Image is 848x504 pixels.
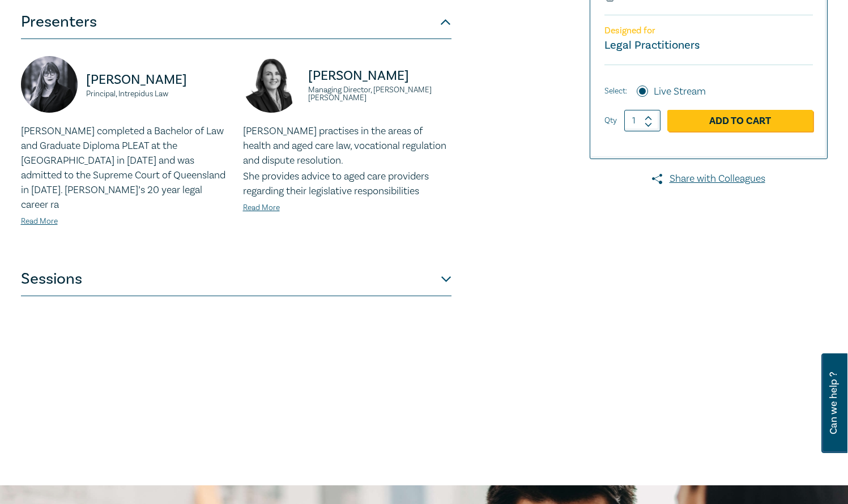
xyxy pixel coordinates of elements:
[86,90,229,98] small: Principal, Intrepidus Law
[667,110,813,131] a: Add to Cart
[86,71,229,89] p: [PERSON_NAME]
[604,38,700,53] small: Legal Practitioners
[21,216,58,227] a: Read More
[243,203,280,213] a: Read More
[243,124,451,168] p: [PERSON_NAME] practises in the areas of health and aged care law, vocational regulation and dispu...
[21,56,78,113] img: https://s3.ap-southeast-2.amazonaws.com/leo-cussen-store-production-content/Contacts/Belinda%20Ko...
[308,67,451,85] p: [PERSON_NAME]
[828,360,839,446] span: Can we help ?
[243,56,300,113] img: https://s3.ap-southeast-2.amazonaws.com/leo-cussen-store-production-content/Contacts/Gemma%20McGr...
[21,124,229,212] p: [PERSON_NAME] completed a Bachelor of Law and Graduate Diploma PLEAT at the [GEOGRAPHIC_DATA] in ...
[604,85,627,97] span: Select:
[624,110,660,131] input: 1
[243,169,451,199] p: She provides advice to aged care providers regarding their legislative responsibilities
[654,84,706,99] label: Live Stream
[21,262,451,296] button: Sessions
[590,172,828,186] a: Share with Colleagues
[604,114,617,127] label: Qty
[604,25,813,36] p: Designed for
[308,86,451,102] small: Managing Director, [PERSON_NAME] [PERSON_NAME]
[21,5,451,39] button: Presenters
